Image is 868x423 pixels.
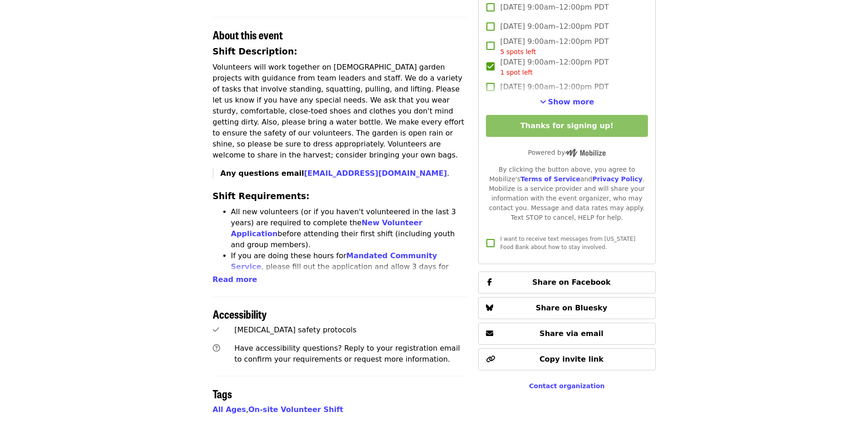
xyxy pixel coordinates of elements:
i: check icon [213,325,219,334]
span: Share on Facebook [532,278,610,287]
p: . [221,168,468,179]
button: Read more [213,274,257,285]
span: Have accessibility questions? Reply to your registration email to confirm your requirements or re... [234,344,460,363]
span: About this event [213,27,283,43]
span: , [213,405,248,414]
span: 5 spots left [500,48,536,55]
li: All new volunteers (or if you haven't volunteered in the last 3 years) are required to complete t... [231,206,468,250]
p: Volunteers will work together on [DEMOGRAPHIC_DATA] garden projects with guidance from team leade... [213,62,468,161]
div: [MEDICAL_DATA] safety protocols [234,325,467,336]
span: Share via email [539,329,604,338]
span: Show more [548,98,594,106]
button: Thanks for signing up! [486,115,647,137]
a: On-site Volunteer Shift [248,405,343,414]
strong: Shift Requirements: [213,191,310,201]
li: If you are doing these hours for , please fill out the application and allow 3 days for approval.... [231,250,468,294]
strong: Any questions email [221,169,447,178]
a: Privacy Policy [592,175,642,183]
a: Contact organization [529,382,604,390]
span: Share on Bluesky [536,304,608,312]
button: Copy invite link [478,348,655,370]
button: Share via email [478,323,655,345]
img: Powered by Mobilize [565,149,606,157]
span: [DATE] 9:00am–12:00pm PDT [500,81,609,92]
strong: Shift Description: [213,47,297,56]
span: I want to receive text messages from [US_STATE] Food Bank about how to stay involved. [500,236,635,250]
a: New Volunteer Application [231,218,422,238]
span: [DATE] 9:00am–12:00pm PDT [500,36,609,57]
span: Powered by [528,149,606,156]
span: [DATE] 9:00am–12:00pm PDT [500,57,609,77]
a: Terms of Service [520,175,580,183]
span: 1 spot left [500,69,533,76]
button: See more timeslots [540,97,594,108]
span: Accessibility [213,306,267,322]
span: [DATE] 9:00am–12:00pm PDT [500,2,609,13]
span: Copy invite link [539,355,604,363]
span: Read more [213,275,257,284]
button: Share on Facebook [478,271,655,293]
a: All Ages [213,405,246,414]
span: [DATE] 9:00am–12:00pm PDT [500,21,609,32]
a: [EMAIL_ADDRESS][DOMAIN_NAME] [304,169,447,178]
button: Share on Bluesky [478,297,655,319]
span: Tags [213,385,232,401]
div: By clicking the button above, you agree to Mobilize's and . Mobilize is a service provider and wi... [486,165,647,222]
i: question-circle icon [213,344,220,352]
